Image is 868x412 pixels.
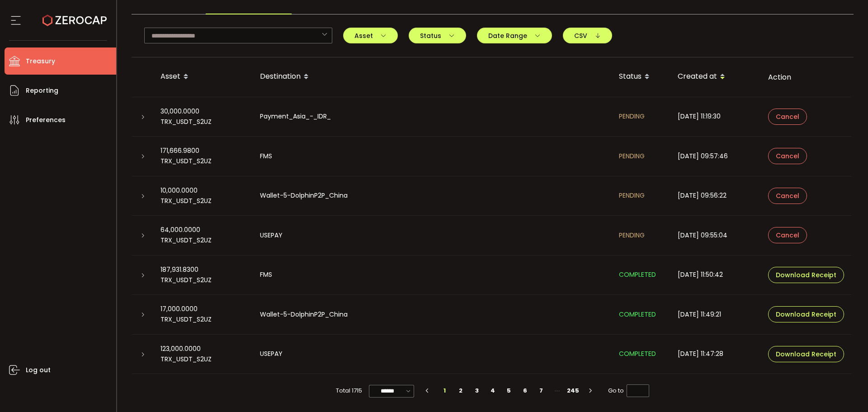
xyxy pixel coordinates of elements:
div: 17,000.0000 TRX_USDT_S2UZ [153,304,253,325]
div: USEPAY [253,349,612,359]
span: Download Receipt [776,351,836,357]
span: Cancel [776,153,799,159]
span: Cancel [776,114,799,120]
span: Treasury [26,55,55,68]
div: Wallet-5-DolphinP2P_China [253,309,612,320]
div: [DATE] 11:47:28 [670,349,761,359]
span: COMPLETED [619,310,656,319]
span: Cancel [776,232,799,238]
div: Wallet-5-DolphinP2P_China [253,190,612,201]
div: 123,000.0000 TRX_USDT_S2UZ [153,344,253,365]
div: USEPAY [253,230,612,241]
button: Cancel [768,188,807,204]
div: Status [612,69,670,85]
div: 187,931.8300 TRX_USDT_S2UZ [153,265,253,285]
li: 1 [437,384,453,397]
li: 3 [469,384,485,397]
div: FMS [253,270,612,280]
div: 30,000.0000 TRX_USDT_S2UZ [153,106,253,127]
button: Cancel [768,148,807,164]
span: Download Receipt [776,272,836,278]
iframe: Chat Widget [823,369,868,412]
span: PENDING [619,191,645,200]
span: COMPLETED [619,270,656,279]
button: Cancel [768,109,807,125]
span: Cancel [776,193,799,199]
button: Status [409,28,466,43]
div: FMS [253,151,612,161]
button: Asset [343,28,398,43]
span: Status [420,33,455,39]
div: 10,000.0000 TRX_USDT_S2UZ [153,185,253,206]
div: Action [761,72,851,82]
div: [DATE] 11:19:30 [670,111,761,122]
li: 5 [501,384,517,397]
span: PENDING [619,152,645,161]
span: Preferences [26,114,66,127]
div: [DATE] 11:50:42 [670,270,761,280]
span: Go to [608,384,649,397]
div: [DATE] 11:49:21 [670,309,761,320]
li: 245 [565,384,581,397]
span: Download Receipt [776,311,836,317]
li: 4 [485,384,501,397]
li: 2 [453,384,469,397]
span: Log out [26,364,51,377]
button: Download Receipt [768,267,844,283]
div: Destination [253,69,612,85]
span: Reporting [26,84,58,97]
div: [DATE] 09:56:22 [670,190,761,201]
button: Download Receipt [768,346,844,362]
span: CSV [574,33,601,39]
span: COMPLETED [619,349,656,358]
div: 64,000.0000 TRX_USDT_S2UZ [153,225,253,246]
button: CSV [563,28,612,43]
span: Asset [354,33,387,39]
button: Cancel [768,227,807,243]
div: [DATE] 09:57:46 [670,151,761,161]
div: Created at [670,69,761,85]
span: Date Range [488,33,541,39]
span: Total 1715 [336,384,362,397]
button: Date Range [477,28,552,43]
button: Download Receipt [768,306,844,322]
span: PENDING [619,112,645,121]
span: PENDING [619,231,645,240]
li: 6 [517,384,533,397]
li: 7 [533,384,549,397]
div: 171,666.9800 TRX_USDT_S2UZ [153,146,253,166]
div: Payment_Asia_-_IDR_ [253,111,612,122]
div: Asset [153,69,253,85]
div: [DATE] 09:55:04 [670,230,761,241]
